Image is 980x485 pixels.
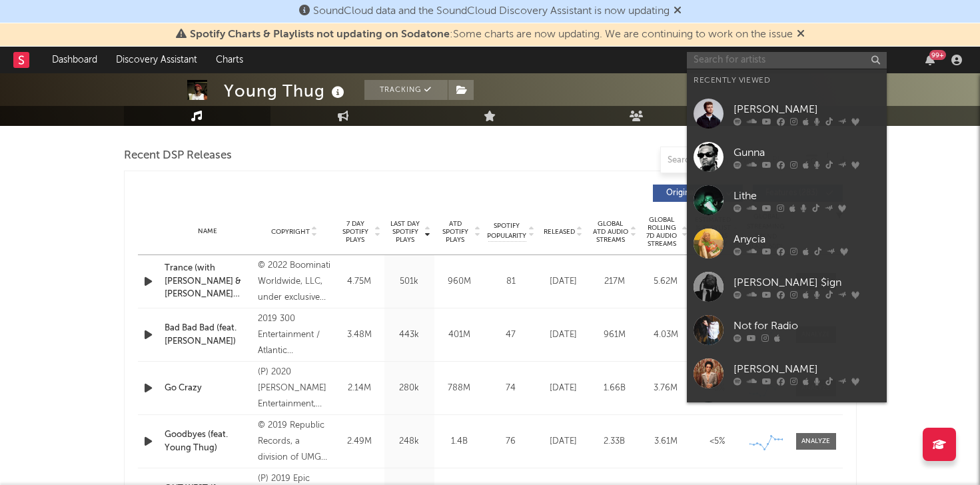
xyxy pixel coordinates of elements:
div: 4.03M [644,328,688,342]
span: Global ATD Audio Streams [592,220,629,244]
input: Search for artists [687,52,887,69]
div: © 2019 Republic Records, a division of UMG Recordings, Inc. [258,418,330,466]
div: [DATE] [541,275,586,288]
div: 4.75M [338,275,381,288]
div: Name [165,227,252,237]
span: Released [544,228,575,236]
button: Tracking [364,80,448,100]
div: [DATE] [541,328,586,342]
div: 76 [488,435,534,448]
span: ATD Spotify Plays [438,220,473,244]
div: (P) 2020 [PERSON_NAME] Entertainment, LLC, under exclusive license to RCA Records [258,364,330,412]
div: 960M [438,275,481,288]
div: 443k [388,328,431,342]
div: 248k [388,435,431,448]
a: Lithe [687,179,887,222]
span: Spotify Popularity [487,221,526,241]
a: Trance (with [PERSON_NAME] & [PERSON_NAME] Thug) [165,262,252,301]
div: 99 + [929,50,946,60]
a: Goodbyes (feat. Young Thug) [165,428,252,454]
a: Dashboard [43,47,107,73]
a: [PERSON_NAME] [687,92,887,135]
div: 961M [592,328,637,342]
button: 99+ [925,55,935,65]
a: Bad Bad Bad (feat. [PERSON_NAME]) [165,322,252,348]
span: Global Rolling 7D Audio Streams [644,216,680,248]
span: : Some charts are now updating. We are continuing to work on the issue [190,29,793,40]
div: 3.76M [644,382,688,395]
div: 47 [488,328,534,342]
div: [PERSON_NAME] [734,101,880,117]
div: 1.4B [438,435,481,448]
div: Lithe [734,188,880,204]
div: 217M [592,275,637,288]
div: [PERSON_NAME] [734,361,880,377]
div: <5% [695,435,739,448]
div: 2019 300 Entertainment / Atlantic Recording Corporation [258,311,330,359]
div: Young Thug [224,80,348,102]
div: 5.62M [644,275,688,288]
a: Anycia [687,222,887,265]
a: [PERSON_NAME] [687,395,887,438]
span: 7 Day Spotify Plays [338,220,373,244]
div: Gunna [734,145,880,161]
div: © 2022 Boominati Worldwide, LLC, under exclusive license to Republic Records, a division of UMG R... [258,258,330,306]
div: 280k [388,382,431,395]
div: 788M [438,382,481,395]
div: Not for Radio [734,318,880,334]
button: Originals(117) [653,185,743,202]
div: Anycia [734,231,880,247]
span: Last Day Spotify Plays [388,220,423,244]
div: 3.48M [338,328,381,342]
a: [PERSON_NAME] $ign [687,265,887,308]
span: Spotify Charts & Playlists not updating on Sodatone [190,29,450,40]
span: Dismiss [674,6,682,17]
div: [DATE] [541,435,586,448]
div: [PERSON_NAME] $ign [734,274,880,290]
div: 501k [388,275,431,288]
a: Charts [207,47,252,73]
div: 3.61M [644,435,688,448]
a: Not for Radio [687,308,887,352]
span: Copyright [271,228,310,236]
span: Dismiss [797,29,805,40]
div: [DATE] [541,382,586,395]
a: Gunna [687,135,887,179]
div: 1.66B [592,382,637,395]
div: 81 [488,275,534,288]
div: Recently Viewed [694,73,880,89]
div: 2.33B [592,435,637,448]
span: Originals ( 117 ) [662,189,723,197]
div: 401M [438,328,481,342]
div: 2.49M [338,435,381,448]
input: Search by song name or URL [661,155,801,166]
a: Discovery Assistant [107,47,207,73]
span: SoundCloud data and the SoundCloud Discovery Assistant is now updating [313,6,670,17]
a: [PERSON_NAME] [687,352,887,395]
div: 2.14M [338,382,381,395]
div: 74 [488,382,534,395]
a: Go Crazy [165,382,252,395]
